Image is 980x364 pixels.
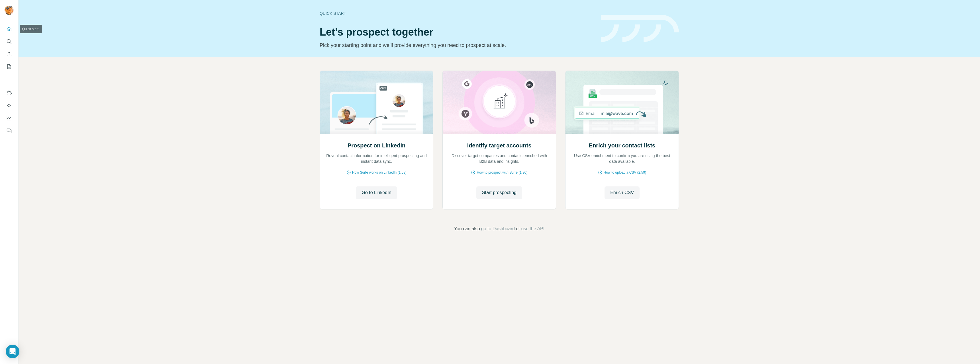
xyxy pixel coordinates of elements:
[482,189,516,196] span: Start prospecting
[5,126,14,136] button: Feedback
[516,225,520,232] span: or
[521,225,544,232] button: use the API
[5,49,14,59] button: Enrich CSV
[565,71,679,134] img: Enrich your contact lists
[6,345,19,358] div: Open Intercom Messenger
[476,186,522,199] button: Start prospecting
[5,36,14,47] button: Search
[5,100,14,111] button: Use Surfe API
[362,189,391,196] span: Go to LinkedIn
[571,153,673,164] p: Use CSV enrichment to confirm you are using the best data available.
[356,186,397,199] button: Go to LinkedIn
[320,41,594,49] p: Pick your starting point and we’ll provide everything you need to prospect at scale.
[589,141,655,149] h2: Enrich your contact lists
[604,170,646,175] span: How to upload a CSV (2:59)
[601,15,679,42] img: banner
[5,88,14,98] button: Use Surfe on LinkedIn
[5,113,14,123] button: Dashboard
[454,225,480,232] span: You can also
[352,170,407,175] span: How Surfe works on LinkedIn (1:58)
[348,141,405,149] h2: Prospect on LinkedIn
[326,153,427,164] p: Reveal contact information for intelligent prospecting and instant data sync.
[467,141,532,149] h2: Identify target accounts
[481,225,515,232] button: go to Dashboard
[5,61,14,72] button: My lists
[448,153,550,164] p: Discover target companies and contacts enriched with B2B data and insights.
[605,186,640,199] button: Enrich CSV
[442,71,556,134] img: Identify target accounts
[320,26,594,38] h1: Let’s prospect together
[477,170,527,175] span: How to prospect with Surfe (1:30)
[320,71,433,134] img: Prospect on LinkedIn
[5,24,14,34] button: Quick start
[610,189,634,196] span: Enrich CSV
[320,11,594,16] div: Quick start
[5,6,14,15] img: Avatar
